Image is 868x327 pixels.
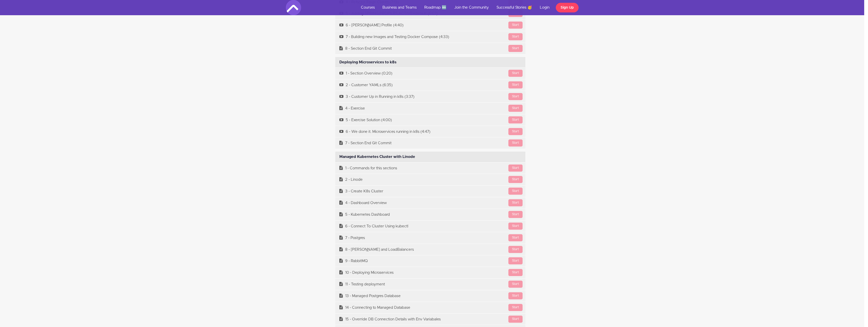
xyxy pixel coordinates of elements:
[508,281,523,288] div: Start
[508,304,523,311] div: Start
[335,20,525,31] a: Start6 - [PERSON_NAME] Profile (4:40)
[508,128,523,135] div: Start
[556,3,579,12] a: Sign Up
[335,209,525,220] a: Start5 - Kubernetes Dashboard
[335,91,525,102] a: Start3 - Customer Up in Running in k8s (3:37)
[508,165,523,172] div: Start
[335,68,525,79] a: Start1 - Section Overview (0:20)
[508,22,523,29] div: Start
[508,246,523,253] div: Start
[335,162,525,174] a: Start1 - Commands for this sections
[508,139,523,147] div: Start
[335,103,525,114] a: Start4 - Exercise
[335,302,525,313] a: Start14 - Connecting to Managed Database
[508,116,523,123] div: Start
[508,105,523,112] div: Start
[508,81,523,88] div: Start
[335,43,525,54] a: Start8 - Section End Git Commit
[335,197,525,209] a: Start4 - Dashboard Overview
[335,57,525,68] div: Deploying Microservices to k8s
[335,114,525,126] a: Start5 - Exercise Solution (4:00)
[508,176,523,183] div: Start
[508,45,523,52] div: Start
[335,279,525,290] a: Start11 - Testing deployment
[335,137,525,149] a: Start7 - Section End Git Commit
[508,292,523,299] div: Start
[508,234,523,241] div: Start
[335,244,525,255] a: Start8 - [PERSON_NAME] and LoadBalancers
[335,255,525,267] a: Start9 - RabbitMQ
[508,188,523,195] div: Start
[508,70,523,77] div: Start
[508,223,523,230] div: Start
[508,316,523,323] div: Start
[508,269,523,276] div: Start
[335,232,525,244] a: Start7 - Postgres
[335,267,525,278] a: Start10 - Deploying Microservices
[508,257,523,264] div: Start
[508,211,523,218] div: Start
[335,221,525,232] a: Start6 - Connect To Cluster Using kubectl
[335,31,525,43] a: Start7 - Building new Images and Testing Docker Compose (4:33)
[335,152,525,162] div: Managed Kubernetes Cluster with Linode
[508,33,523,40] div: Start
[335,314,525,325] a: Start15 - Override DB Connection Details with Env Variabales
[508,93,523,100] div: Start
[335,174,525,185] a: Start2 - Linode
[335,186,525,197] a: Start3 - Create K8s Cluster
[335,290,525,302] a: Start13 - Managed Postgres Database
[335,79,525,91] a: Start2 - Customer YAMLs (6:35)
[508,199,523,206] div: Start
[335,126,525,137] a: Start6 - We done it. Microservices running in k8s (4:47)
